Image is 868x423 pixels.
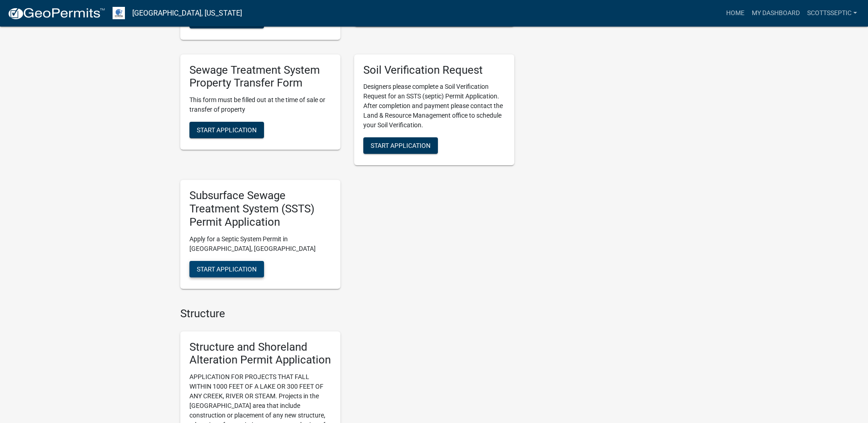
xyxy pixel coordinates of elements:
h5: Soil Verification Request [363,64,505,77]
h4: Structure [180,307,514,320]
a: scottsseptic [803,5,861,22]
span: Start Application [371,142,431,149]
p: Designers please complete a Soil Verification Request for an SSTS (septic) Permit Application. Af... [363,82,505,130]
p: This form must be filled out at the time of sale or transfer of property [189,95,331,114]
h5: Structure and Shoreland Alteration Permit Application [189,341,331,367]
a: [GEOGRAPHIC_DATA], [US_STATE] [132,5,242,21]
button: Start Application [189,12,264,28]
button: Start Application [363,137,438,154]
h5: Subsurface Sewage Treatment System (SSTS) Permit Application [189,189,331,228]
span: Start Application [197,126,257,134]
img: Otter Tail County, Minnesota [113,7,125,19]
h5: Sewage Treatment System Property Transfer Form [189,64,331,90]
button: Start Application [189,261,264,277]
a: Home [722,5,748,22]
span: Start Application [197,265,257,272]
a: My Dashboard [748,5,803,22]
button: Start Application [189,122,264,138]
p: Apply for a Septic System Permit in [GEOGRAPHIC_DATA], [GEOGRAPHIC_DATA] [189,234,331,254]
